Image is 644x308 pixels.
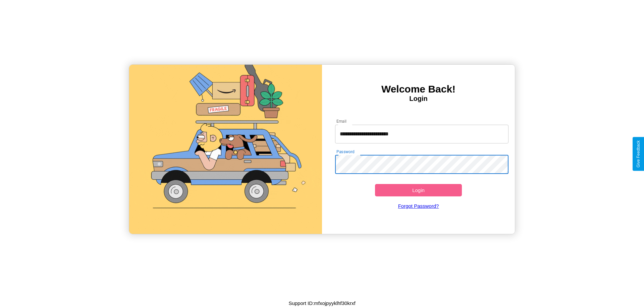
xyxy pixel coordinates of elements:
[336,149,354,155] label: Password
[322,83,515,95] h3: Welcome Back!
[288,299,355,308] p: Support ID: mfxojpyyklhf30krxf
[332,196,505,215] a: Forgot Password?
[322,95,515,103] h4: Login
[336,118,347,124] label: Email
[129,65,322,234] img: gif
[636,140,641,168] div: Give Feedback
[375,184,462,196] button: Login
